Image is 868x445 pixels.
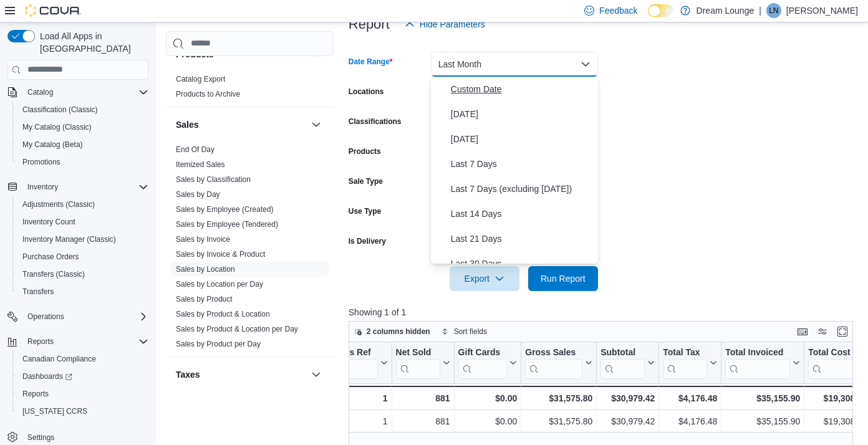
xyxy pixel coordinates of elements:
span: Hide Parameters [420,18,485,31]
div: Net Sold [395,347,440,378]
span: Itemized Sales [176,160,225,170]
div: $19,308.95 [808,414,867,429]
span: Transfers [22,287,54,297]
span: Purchase Orders [22,252,79,262]
span: Inventory Count [17,214,148,229]
button: Hide Parameters [400,12,490,37]
span: Sales by Invoice [176,234,230,244]
span: Reports [17,386,148,401]
span: Purchase Orders [17,249,148,264]
span: Catalog [27,87,53,97]
span: Classification (Classic) [22,105,98,115]
span: Reports [27,337,54,347]
div: Total Invoiced [725,347,790,358]
button: Subtotal [600,347,655,378]
span: Sales by Location per Day [176,279,263,289]
div: Gross Sales [525,347,582,378]
a: Transfers [17,284,59,299]
div: $35,155.90 [725,414,800,429]
span: Classification (Classic) [17,102,148,117]
div: 1 [319,391,387,406]
button: My Catalog (Beta) [12,136,153,153]
button: Promotions [12,153,153,171]
a: Catalog Export [176,75,225,84]
a: Itemized Sales [176,160,225,169]
div: Lauren Nagy [766,3,781,18]
div: $0.00 [458,391,517,406]
div: Products [166,72,334,107]
span: Inventory Manager (Classic) [22,234,116,244]
button: 2 columns hidden [349,324,435,339]
span: Sales by Classification [176,175,251,184]
button: Invoices Ref [319,347,387,378]
div: Total Cost [808,347,857,358]
button: Inventory [2,178,153,196]
div: $4,176.48 [663,391,717,406]
span: Last 7 Days [451,156,593,171]
button: Total Tax [663,347,717,378]
a: Sales by Location [176,265,235,274]
div: $35,155.90 [725,391,800,406]
span: My Catalog (Classic) [17,120,148,135]
label: Sale Type [349,176,383,186]
a: End Of Day [176,145,215,154]
span: Dark Mode [648,17,649,18]
span: Sales by Location [176,264,235,274]
a: Sales by Product & Location per Day [176,325,298,333]
span: Sales by Day [176,189,220,199]
div: Invoices Ref [319,347,377,378]
a: Dashboards [12,368,153,385]
div: $19,308.95 [808,391,867,406]
span: Dashboards [22,371,72,381]
button: Sort fields [436,324,492,339]
button: Reports [2,333,153,350]
span: Washington CCRS [17,404,148,419]
a: My Catalog (Classic) [17,120,97,135]
div: Total Tax [663,347,707,358]
label: Products [349,146,381,156]
a: Sales by Day [176,190,220,199]
a: Promotions [17,155,65,170]
span: Operations [27,312,64,322]
div: 881 [395,391,450,406]
a: Settings [22,430,59,445]
span: Inventory Manager (Classic) [17,232,148,247]
button: Display options [815,324,830,339]
img: Cova [25,4,81,17]
a: Classification (Classic) [17,102,103,117]
div: $30,979.42 [600,391,655,406]
a: Inventory Manager (Classic) [17,232,121,247]
label: Date Range [349,57,393,67]
div: Subtotal [600,347,645,358]
a: Products to Archive [176,90,240,98]
span: Sales by Employee (Created) [176,204,274,214]
div: $31,575.80 [525,391,592,406]
span: Canadian Compliance [17,352,148,366]
button: [US_STATE] CCRS [12,403,153,420]
a: Reports [17,386,54,401]
h3: Report [349,17,390,32]
button: Sales [176,118,306,131]
div: Sales [166,142,334,356]
span: Promotions [17,155,148,170]
span: Dashboards [17,369,148,384]
button: Catalog [22,85,58,100]
span: Sales by Product [176,294,233,304]
span: Reports [22,334,148,349]
a: Sales by Employee (Tendered) [176,220,278,229]
a: Sales by Location per Day [176,280,263,289]
p: Dream Lounge [697,3,755,18]
p: [PERSON_NAME] [786,3,858,18]
button: Purchase Orders [12,248,153,266]
span: Promotions [22,157,60,167]
span: Last 7 Days (excluding [DATE]) [451,181,593,196]
button: Keyboard shortcuts [795,324,810,339]
div: $4,176.48 [663,414,717,429]
h3: Sales [176,118,199,131]
span: Sales by Product & Location per Day [176,324,298,334]
button: Catalog [2,84,153,101]
div: $0.00 [458,414,517,429]
span: My Catalog (Beta) [22,140,83,150]
span: My Catalog (Classic) [22,122,92,132]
